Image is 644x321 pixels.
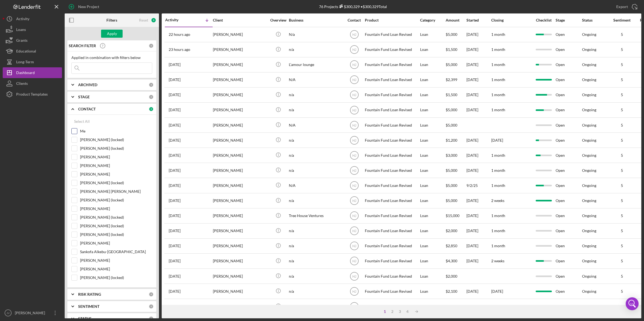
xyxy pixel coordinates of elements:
button: Loans [3,24,62,35]
div: New Project [78,1,99,12]
div: Fountain Fund Loan Revised [365,254,419,268]
div: [DATE] [466,103,491,117]
time: 2025-08-25 14:38 [169,289,181,294]
div: Ongoing [582,183,596,188]
span: $1,500 [446,47,457,52]
div: Category [420,18,445,22]
div: n/a [289,224,343,238]
time: 2025-09-05 13:11 [169,153,181,158]
div: Open [556,194,581,208]
div: 5 [608,93,635,97]
time: 2025-09-05 19:19 [169,123,181,127]
div: 5 [608,153,635,158]
div: [PERSON_NAME] [213,284,267,298]
span: $15,000 [446,213,459,218]
div: n/a [289,194,343,208]
time: 1 month [491,77,505,82]
div: Loan [420,224,445,238]
div: [PERSON_NAME] [213,254,267,268]
b: RISK RATING [78,292,101,296]
div: Fountain Fund Loan Revised [365,43,419,57]
div: Loans [16,24,26,36]
div: [DATE] [466,88,491,102]
button: Educational [3,46,62,57]
div: Checklist [532,18,555,22]
div: Ongoing [582,108,596,112]
time: 1 month [491,47,505,52]
div: [DATE] [466,194,491,208]
time: 1 month [491,92,505,97]
div: Loan [420,254,445,268]
div: Apply [107,30,117,38]
div: 5 [608,78,635,82]
div: [PERSON_NAME] [213,118,267,132]
div: Activity [165,18,189,22]
div: Stage [556,18,581,22]
div: Open [556,163,581,177]
button: Activity [3,13,62,24]
time: 2025-09-05 18:50 [169,138,181,142]
time: 2 weeks [491,198,504,203]
div: [DATE] [466,254,491,268]
div: Open [556,58,581,72]
time: 1 month [491,62,505,67]
div: Fountain Fund Loan Revised [365,209,419,223]
b: SEARCH FILTER [69,44,96,48]
span: $5,000 [446,107,457,112]
div: N/A [289,178,343,193]
span: $4,300 [446,259,457,263]
text: HJ [352,138,356,142]
div: Ongoing [582,198,596,203]
div: N/A [289,118,343,132]
time: 2025-09-02 14:53 [169,229,181,233]
text: HJ [352,274,356,278]
div: Sentiment [608,18,635,22]
div: [PERSON_NAME] [213,73,267,87]
label: [PERSON_NAME] (locked) [80,180,152,186]
div: Educational [16,46,36,58]
div: 5 [608,138,635,142]
div: 0 [149,292,154,297]
time: 2 weeks [491,259,504,263]
time: 2025-09-03 14:49 [169,168,181,173]
span: $2,000 [446,228,457,233]
div: Open [556,299,581,313]
div: Fountain Fund Loan Revised [365,58,419,72]
button: Dashboard [3,67,62,78]
button: Product Templates [3,89,62,100]
div: [PERSON_NAME] [213,27,267,42]
div: Ongoing [582,229,596,233]
div: 0 [149,95,154,99]
div: [PERSON_NAME] [213,269,267,283]
b: Filters [106,18,117,22]
div: Grants [16,35,27,47]
div: Fountain Fund Loan Revised [365,269,419,283]
div: [DATE] [466,209,491,223]
div: Fountain Fund Loan Revised [365,118,419,132]
button: Apply [101,30,123,38]
span: $5,000 [446,62,457,67]
div: Loan [420,73,445,87]
div: Dashboard [16,67,35,79]
label: [PERSON_NAME] [80,163,152,168]
text: HJ [352,63,356,67]
div: Open [556,178,581,193]
div: Ongoing [582,93,596,97]
div: 5 [608,47,635,52]
div: [PERSON_NAME] [213,178,267,193]
div: [DATE] [466,239,491,253]
text: HJ [352,184,356,188]
time: 2025-09-09 18:44 [169,93,181,97]
div: n/a [289,269,343,283]
div: Fountain Fund Loan Revised [365,163,419,177]
div: Ongoing [582,153,596,158]
div: Open [556,88,581,102]
time: 1 month [491,243,505,248]
div: [PERSON_NAME] [213,239,267,253]
div: Loan [420,58,445,72]
b: CONTACT [78,107,96,111]
text: HJ [352,199,356,203]
time: 1 month [491,213,505,218]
